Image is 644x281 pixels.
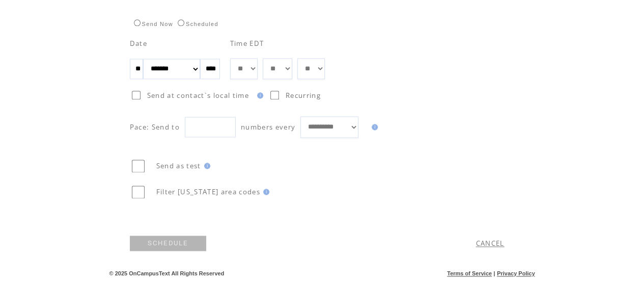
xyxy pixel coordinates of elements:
[241,122,295,132] span: numbers every
[286,91,321,100] span: Recurring
[201,163,210,169] img: help.gif
[260,189,269,195] img: help.gif
[109,270,225,276] span: © 2025 OnCampusText All Rights Reserved
[476,239,505,248] a: CANCEL
[147,91,249,100] span: Send at contact`s local time
[254,92,263,98] img: help.gif
[447,270,492,276] a: Terms of Service
[497,270,535,276] a: Privacy Policy
[130,39,147,48] span: Date
[175,21,218,27] label: Scheduled
[156,161,201,170] span: Send as test
[369,124,378,130] img: help.gif
[230,39,264,48] span: Time EDT
[156,187,260,196] span: Filter [US_STATE] area codes
[131,21,173,27] label: Send Now
[130,122,180,132] span: Pace: Send to
[134,19,141,26] input: Send Now
[493,270,495,276] span: |
[130,236,206,251] a: SCHEDULE
[178,19,184,26] input: Scheduled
